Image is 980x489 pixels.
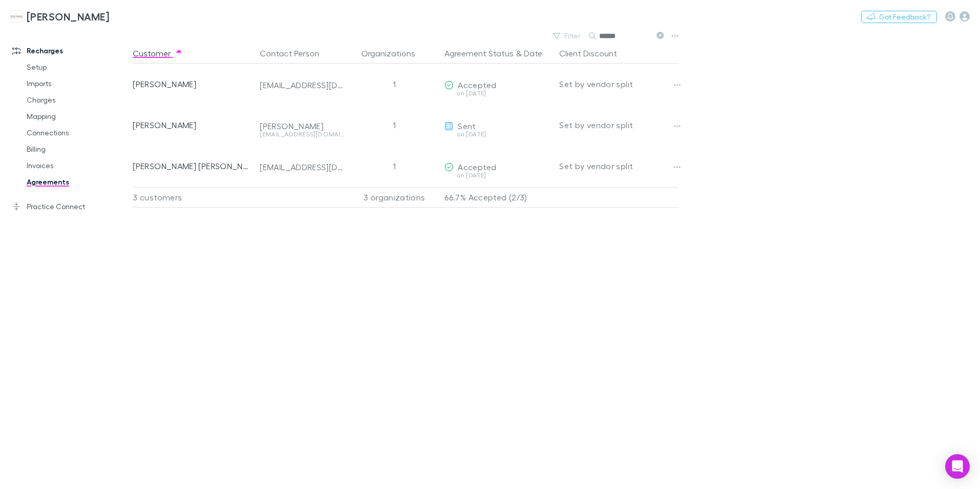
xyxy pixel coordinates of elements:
[133,105,252,146] div: [PERSON_NAME]
[559,43,629,64] button: Client Discount
[260,43,332,64] button: Contact Person
[458,162,496,172] span: Accepted
[861,11,937,23] button: Got Feedback?
[16,174,138,190] a: Agreements
[444,90,551,96] div: on [DATE]
[133,64,252,105] div: [PERSON_NAME]
[133,146,252,187] div: [PERSON_NAME] [PERSON_NAME]
[444,43,551,64] div: &
[444,43,514,64] button: Agreement Status
[10,10,23,23] img: Hales Douglass's Logo
[348,64,440,105] div: 1
[16,108,138,125] a: Mapping
[559,146,678,187] div: Set by vendor split
[458,121,476,131] span: Sent
[260,121,344,131] div: [PERSON_NAME]
[559,105,678,146] div: Set by vendor split
[16,75,138,92] a: Imports
[348,105,440,146] div: 1
[16,92,138,108] a: Charges
[133,187,256,208] div: 3 customers
[524,43,542,64] button: Date
[361,43,427,64] button: Organizations
[444,188,551,207] p: 66.7% Accepted (2/3)
[348,146,440,187] div: 1
[260,80,344,90] div: [EMAIL_ADDRESS][DOMAIN_NAME]
[16,141,138,157] a: Billing
[348,187,440,208] div: 3 organizations
[945,454,970,479] div: Open Intercom Messenger
[27,10,109,23] h3: [PERSON_NAME]
[16,125,138,141] a: Connections
[548,30,587,42] button: Filter
[444,172,551,178] div: on [DATE]
[133,43,183,64] button: Customer
[444,131,551,137] div: on [DATE]
[260,131,344,137] div: [EMAIL_ADDRESS][DOMAIN_NAME]
[260,162,344,172] div: [EMAIL_ADDRESS][DOMAIN_NAME]
[458,80,496,90] span: Accepted
[559,64,678,105] div: Set by vendor split
[16,59,138,75] a: Setup
[4,4,115,29] a: [PERSON_NAME]
[2,43,138,59] a: Recharges
[2,198,138,215] a: Practice Connect
[16,157,138,174] a: Invoices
